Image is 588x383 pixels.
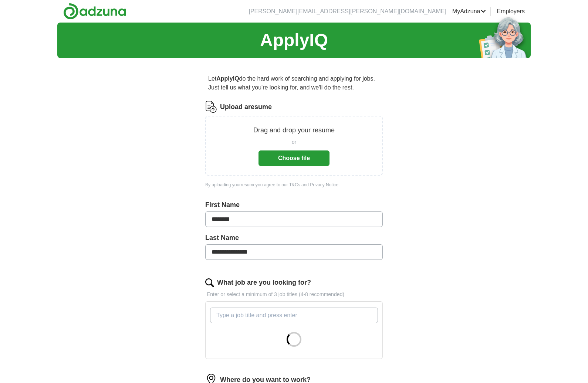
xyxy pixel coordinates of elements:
p: Let do the hard work of searching and applying for jobs. Just tell us what you're looking for, an... [205,71,383,95]
strong: ApplyIQ [216,75,239,82]
label: First Name [205,200,383,210]
button: Choose file [258,150,330,166]
label: What job are you looking for? [217,278,311,288]
div: By uploading your resume you agree to our and . [205,182,383,188]
a: Privacy Notice [310,182,338,187]
a: MyAdzuna [452,7,486,16]
a: T&Cs [289,182,300,187]
label: Last Name [205,233,383,243]
label: Upload a resume [220,102,272,112]
li: [PERSON_NAME][EMAIL_ADDRESS][PERSON_NAME][DOMAIN_NAME] [249,7,446,16]
img: Adzuna logo [63,3,126,20]
img: CV Icon [205,101,217,113]
h1: ApplyIQ [260,27,328,54]
a: Employers [497,7,525,16]
p: Drag and drop your resume [253,125,335,135]
input: Type a job title and press enter [210,308,378,323]
p: Enter or select a minimum of 3 job titles (4-8 recommended) [205,291,383,298]
span: or [292,138,296,146]
img: search.png [205,278,214,287]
